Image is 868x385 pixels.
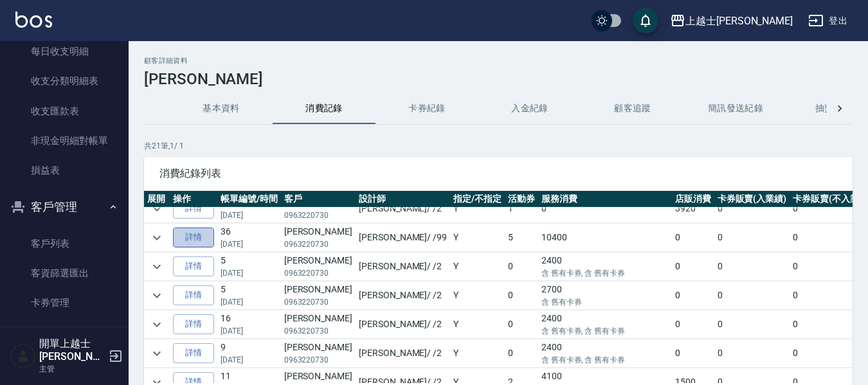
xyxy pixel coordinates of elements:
[5,318,123,348] a: 入金管理
[356,339,450,368] td: [PERSON_NAME] / /2
[803,9,853,33] button: 登出
[684,93,787,124] button: 簡訊發送紀錄
[672,339,714,368] td: 0
[5,229,123,258] a: 客戶列表
[170,191,217,208] th: 操作
[714,282,790,310] td: 0
[5,37,123,66] a: 每日收支明細
[281,282,356,310] td: [PERSON_NAME]
[356,310,450,339] td: [PERSON_NAME] / /2
[714,339,790,368] td: 0
[450,191,505,208] th: 指定/不指定
[147,257,167,276] button: expand row
[147,344,167,363] button: expand row
[284,296,352,308] p: 0963220730
[714,310,790,339] td: 0
[5,156,123,185] a: 損益表
[221,267,278,279] p: [DATE]
[505,310,538,339] td: 0
[714,224,790,252] td: 0
[478,93,581,124] button: 入金紀錄
[505,191,538,208] th: 活動券
[281,195,356,223] td: [PERSON_NAME]
[39,363,105,375] p: 主管
[450,282,505,310] td: Y
[221,354,278,366] p: [DATE]
[450,253,505,281] td: Y
[281,191,356,208] th: 客戶
[5,190,123,224] button: 客戶管理
[5,96,123,126] a: 收支匯款表
[665,8,798,34] button: 上越士[PERSON_NAME]
[173,343,214,363] a: 詳情
[541,296,669,308] p: 含 舊有卡券
[685,13,793,29] div: 上越士[PERSON_NAME]
[505,253,538,281] td: 0
[159,167,837,180] span: 消費紀錄列表
[217,310,281,339] td: 16
[714,195,790,223] td: 0
[505,195,538,223] td: 1
[672,195,714,223] td: 3920
[356,253,450,281] td: [PERSON_NAME] / /2
[170,93,273,124] button: 基本資料
[356,191,450,208] th: 設計師
[633,8,658,33] button: save
[356,224,450,252] td: [PERSON_NAME] / /99
[505,339,538,368] td: 0
[217,191,281,208] th: 帳單編號/時間
[173,199,214,219] a: 詳情
[581,93,684,124] button: 顧客追蹤
[173,256,214,276] a: 詳情
[538,339,672,368] td: 2400
[541,354,669,366] p: 含 舊有卡券, 含 舊有卡券
[541,325,669,337] p: 含 舊有卡券, 含 舊有卡券
[173,228,214,247] a: 詳情
[505,282,538,310] td: 0
[450,339,505,368] td: Y
[281,224,356,252] td: [PERSON_NAME]
[217,339,281,368] td: 9
[173,285,214,305] a: 詳情
[221,296,278,308] p: [DATE]
[281,310,356,339] td: [PERSON_NAME]
[284,354,352,366] p: 0963220730
[450,195,505,223] td: Y
[5,126,123,156] a: 非現金明細對帳單
[5,288,123,318] a: 卡券管理
[147,286,167,305] button: expand row
[221,325,278,337] p: [DATE]
[450,224,505,252] td: Y
[284,238,352,250] p: 0963220730
[10,343,36,369] img: Person
[284,267,352,279] p: 0963220730
[672,191,714,208] th: 店販消費
[356,195,450,223] td: [PERSON_NAME] / /2
[217,224,281,252] td: 36
[147,228,167,247] button: expand row
[505,224,538,252] td: 5
[538,224,672,252] td: 10400
[221,238,278,250] p: [DATE]
[144,191,170,208] th: 展開
[284,325,352,337] p: 0963220730
[217,253,281,281] td: 5
[39,337,105,363] h5: 開單上越士[PERSON_NAME]
[281,339,356,368] td: [PERSON_NAME]
[375,93,478,124] button: 卡券紀錄
[217,282,281,310] td: 5
[538,282,672,310] td: 2700
[15,12,52,28] img: Logo
[672,224,714,252] td: 0
[538,195,672,223] td: 0
[173,314,214,334] a: 詳情
[714,191,790,208] th: 卡券販賣(入業績)
[144,140,853,152] p: 共 21 筆, 1 / 1
[672,253,714,281] td: 0
[538,310,672,339] td: 2400
[273,93,375,124] button: 消費記錄
[147,199,167,219] button: expand row
[672,310,714,339] td: 0
[450,310,505,339] td: Y
[217,195,281,223] td: 40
